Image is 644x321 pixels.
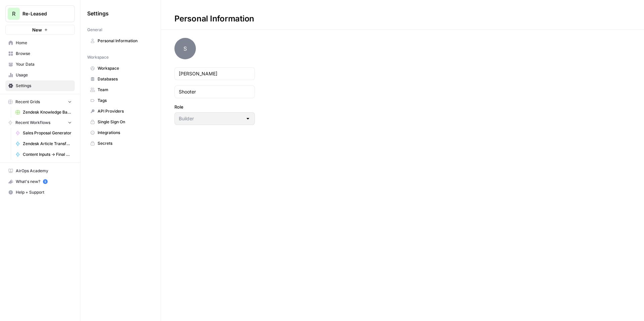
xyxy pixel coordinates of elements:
[16,61,72,67] span: Your Data
[5,48,75,59] a: Browse
[87,36,154,46] a: Personal Information
[174,38,196,59] span: S
[23,109,72,115] span: Zendesk Knowledge Base Update
[5,5,75,22] button: Workspace: Re-Leased
[98,98,151,104] span: Tags
[5,25,75,35] button: New
[16,189,72,195] span: Help + Support
[12,10,15,18] span: R
[87,127,154,138] a: Integrations
[98,140,151,146] span: Secrets
[87,138,154,149] a: Secrets
[23,130,72,136] span: Sales Proposal Generator
[32,26,42,33] span: New
[87,84,154,95] a: Team
[161,13,268,24] div: Personal Information
[5,80,75,91] a: Settings
[16,40,72,46] span: Home
[98,119,151,125] span: Single Sign On
[87,9,109,17] span: Settings
[87,54,109,60] span: Workspace
[43,179,48,184] a: 5
[87,117,154,127] a: Single Sign On
[22,10,63,17] span: Re-Leased
[15,120,50,126] span: Recent Workflows
[87,27,102,33] span: General
[98,65,151,71] span: Workspace
[6,177,74,187] div: What's new?
[16,168,72,174] span: AirOps Academy
[98,130,151,136] span: Integrations
[87,95,154,106] a: Tags
[87,106,154,117] a: API Providers
[87,74,154,84] a: Databases
[16,51,72,57] span: Browse
[5,59,75,70] a: Your Data
[98,76,151,82] span: Databases
[12,149,75,160] a: Content Inputs -> Final Outputs
[5,38,75,48] a: Home
[5,97,75,107] button: Recent Grids
[98,108,151,114] span: API Providers
[5,70,75,80] a: Usage
[5,176,75,187] button: What's new? 5
[174,104,255,110] label: Role
[44,180,46,183] text: 5
[87,63,154,74] a: Workspace
[23,141,72,147] span: Zendesk Article Transform
[5,166,75,176] a: AirOps Academy
[98,87,151,93] span: Team
[16,83,72,89] span: Settings
[12,138,75,149] a: Zendesk Article Transform
[15,99,40,105] span: Recent Grids
[5,187,75,198] button: Help + Support
[16,72,72,78] span: Usage
[12,107,75,118] a: Zendesk Knowledge Base Update
[98,38,151,44] span: Personal Information
[23,151,72,157] span: Content Inputs -> Final Outputs
[5,118,75,128] button: Recent Workflows
[12,128,75,138] a: Sales Proposal Generator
